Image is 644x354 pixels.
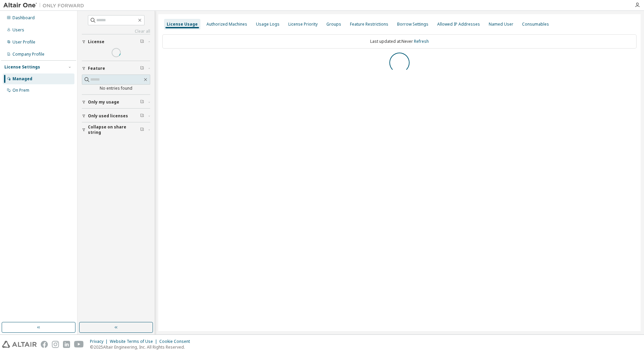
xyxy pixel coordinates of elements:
[489,22,513,27] div: Named User
[140,99,144,105] span: Clear filter
[63,341,70,348] img: linkedin.svg
[82,95,150,110] button: Only my usage
[159,339,194,344] div: Cookie Consent
[2,341,37,348] img: altair_logo.svg
[82,34,150,49] button: License
[12,76,32,82] div: Managed
[162,34,637,49] div: Last updated at: Never
[12,27,24,33] div: Users
[82,109,150,123] button: Only used licenses
[90,339,110,344] div: Privacy
[12,88,29,93] div: On Prem
[12,15,35,21] div: Dashboard
[82,29,150,34] a: Clear all
[52,341,59,348] img: instagram.svg
[140,113,144,119] span: Clear filter
[350,22,388,27] div: Feature Restrictions
[74,341,84,348] img: youtube.svg
[88,39,104,45] span: License
[4,64,40,70] div: License Settings
[206,22,247,27] div: Authorized Machines
[88,99,119,105] span: Only my usage
[12,39,35,45] div: User Profile
[167,22,198,27] div: License Usage
[88,113,128,119] span: Only used licenses
[88,124,140,135] span: Collapse on share string
[140,66,144,71] span: Clear filter
[82,122,150,137] button: Collapse on share string
[256,22,280,27] div: Usage Logs
[82,61,150,76] button: Feature
[140,127,144,132] span: Clear filter
[326,22,341,27] div: Groups
[3,2,88,9] img: Altair One
[437,22,480,27] div: Allowed IP Addresses
[82,86,150,91] div: No entries found
[140,39,144,45] span: Clear filter
[90,344,194,350] p: © 2025 Altair Engineering, Inc. All Rights Reserved.
[414,38,429,44] a: Refresh
[288,22,318,27] div: License Priority
[522,22,549,27] div: Consumables
[110,339,159,344] div: Website Terms of Use
[41,341,48,348] img: facebook.svg
[12,52,44,57] div: Company Profile
[397,22,428,27] div: Borrow Settings
[88,66,105,71] span: Feature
